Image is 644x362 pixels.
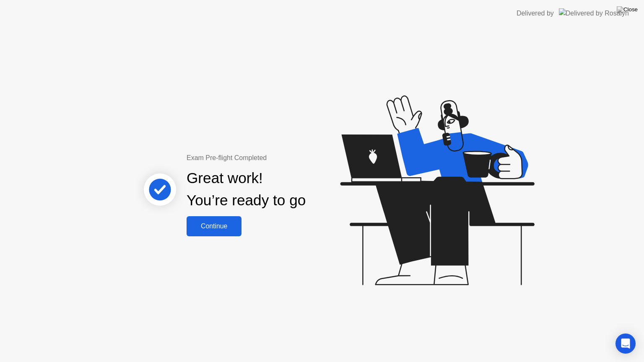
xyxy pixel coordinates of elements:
[187,153,360,163] div: Exam Pre-flight Completed
[559,8,629,18] img: Delivered by Rosalyn
[189,222,239,230] div: Continue
[187,167,306,212] div: Great work! You’re ready to go
[615,334,636,354] div: Open Intercom Messenger
[517,8,554,18] div: Delivered by
[187,216,241,236] button: Continue
[617,6,638,13] img: Close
